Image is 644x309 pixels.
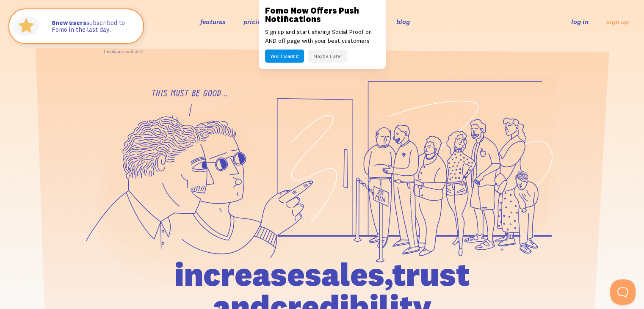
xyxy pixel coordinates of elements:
[52,19,86,27] strong: new users
[52,19,55,27] span: 8
[200,17,226,26] a: features
[265,50,304,63] button: Yes! I want it
[396,17,410,26] a: blog
[610,279,636,305] iframe: Help Scout Beacon - Open
[103,49,143,54] a: This data is verified ⓘ
[265,6,379,23] h3: Fomo Now Offers Push Notifications
[243,17,265,26] a: pricing
[606,17,629,26] a: sign up
[308,50,347,63] button: Maybe Later
[265,28,379,45] p: Sign up and start sharing Social Proof on AND off page with your best customers
[52,19,135,33] p: subscribed to Fomo in the last day.
[571,17,589,26] a: log in
[11,11,41,41] img: Fomo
